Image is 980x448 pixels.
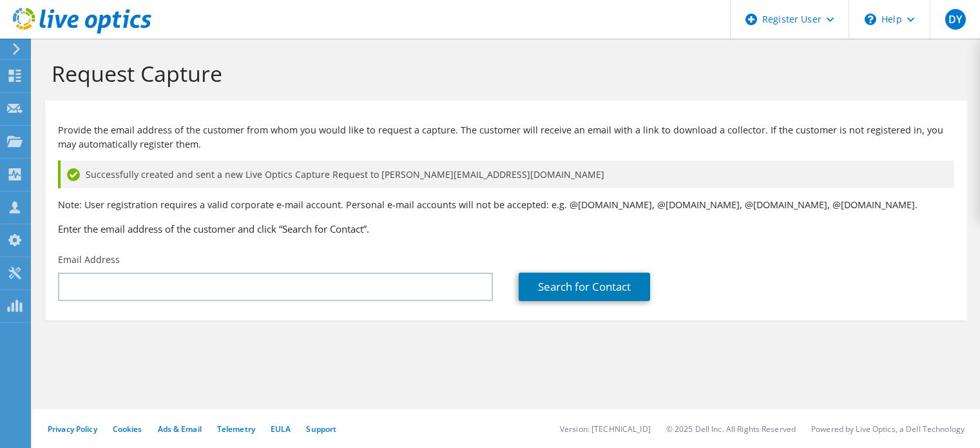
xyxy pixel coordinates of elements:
[58,253,120,266] label: Email Address
[811,424,965,434] li: Powered by Live Optics, a Dell Technology
[217,424,255,434] a: Telemetry
[945,9,966,30] span: DY
[58,123,954,151] p: Provide the email address of the customer from whom you would like to request a capture. The cust...
[560,424,651,434] li: Version: [TECHNICAL_ID]
[306,424,336,434] a: Support
[52,60,954,87] h1: Request Capture
[58,222,954,236] h3: Enter the email address of the customer and click “Search for Contact”.
[271,424,291,434] a: EULA
[519,273,650,301] a: Search for Contact
[865,14,876,25] svg: \n
[86,168,604,182] span: Successfully created and sent a new Live Optics Capture Request to [PERSON_NAME][EMAIL_ADDRESS][D...
[666,424,796,434] li: © 2025 Dell Inc. All Rights Reserved
[58,198,954,212] p: Note: User registration requires a valid corporate e-mail account. Personal e-mail accounts will ...
[113,424,142,434] a: Cookies
[158,424,202,434] a: Ads & Email
[48,424,97,434] a: Privacy Policy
